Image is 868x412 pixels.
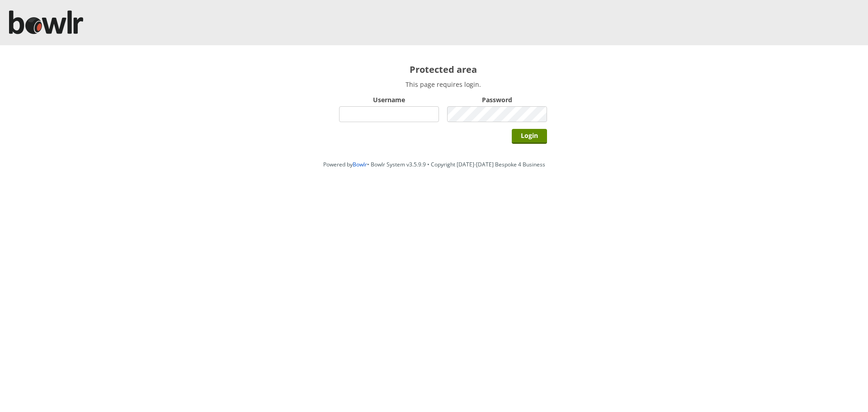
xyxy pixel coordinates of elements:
p: This page requires login. [339,80,547,89]
a: Bowlr [353,161,367,168]
h2: Protected area [339,63,547,76]
label: Password [447,95,547,104]
span: Powered by • Bowlr System v3.5.9.9 • Copyright [DATE]-[DATE] Bespoke 4 Business [323,161,545,168]
input: Login [512,129,547,144]
label: Username [339,95,439,104]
